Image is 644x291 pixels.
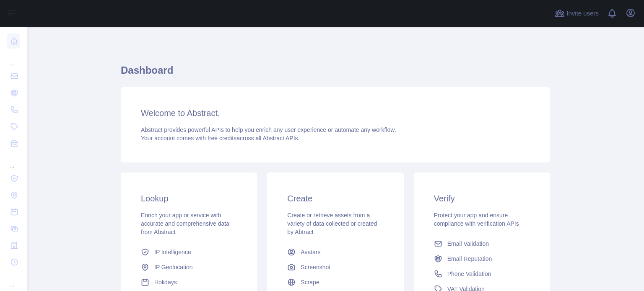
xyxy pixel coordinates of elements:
[138,245,240,260] a: IP Intelligence
[141,107,530,119] h3: Welcome to Abstract.
[154,278,177,286] span: Holidays
[7,271,20,288] div: ...
[447,270,491,278] span: Phone Validation
[301,263,330,271] span: Screenshot
[566,9,599,18] span: Invite users
[121,64,550,84] h1: Dashboard
[284,275,387,290] a: Scrape
[301,278,319,286] span: Scrape
[447,239,489,248] span: Email Validation
[434,212,519,227] span: Protect your app and ensure compliance with verification APIs
[431,266,533,281] a: Phone Validation
[287,193,383,204] h3: Create
[208,135,236,142] span: free credits
[431,251,533,266] a: Email Reputation
[284,245,387,260] a: Avatars
[138,275,240,290] a: Holidays
[141,212,229,235] span: Enrich your app or service with accurate and comprehensive data from Abstract
[447,255,492,263] span: Email Reputation
[287,212,377,235] span: Create or retrieve assets from a variety of data collected or created by Abtract
[141,193,237,204] h3: Lookup
[7,50,20,67] div: ...
[7,152,20,169] div: ...
[141,126,396,133] span: Abstract provides powerful APIs to help you enrich any user experience or automate any workflow.
[301,248,320,256] span: Avatars
[154,263,193,271] span: IP Geolocation
[138,260,240,275] a: IP Geolocation
[553,7,600,20] button: Invite users
[154,248,191,256] span: IP Intelligence
[284,260,387,275] a: Screenshot
[434,193,530,204] h3: Verify
[141,135,299,142] span: Your account comes with across all Abstract APIs.
[431,236,533,251] a: Email Validation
